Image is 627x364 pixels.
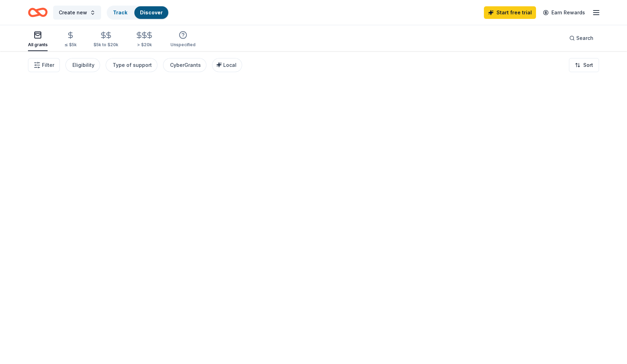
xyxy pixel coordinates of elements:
a: Discover [140,9,163,15]
a: Start free trial [484,6,536,19]
span: Filter [42,61,54,69]
span: Sort [583,61,593,69]
button: Unspecified [170,28,196,51]
button: All grants [28,28,48,51]
button: Type of support [106,58,157,72]
button: $5k to $20k [93,28,118,51]
button: Eligibility [65,58,100,72]
div: $5k to $20k [93,42,118,48]
a: Track [113,9,127,15]
div: > $20k [135,42,154,48]
button: Search [564,31,599,45]
span: Search [576,34,593,42]
button: > $20k [135,28,154,51]
div: Unspecified [170,42,196,48]
button: Local [212,58,242,72]
button: Sort [569,58,599,72]
div: ≤ $5k [64,42,77,48]
a: Earn Rewards [539,6,589,19]
a: Home [28,4,48,21]
button: TrackDiscover [107,6,169,20]
button: Filter [28,58,60,72]
div: Type of support [113,61,152,69]
div: Eligibility [72,61,94,69]
button: Create new [53,6,101,20]
div: All grants [28,42,48,48]
div: CyberGrants [170,61,201,69]
button: CyberGrants [163,58,206,72]
span: Local [223,62,237,68]
button: ≤ $5k [64,28,77,51]
span: Create new [59,8,87,17]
